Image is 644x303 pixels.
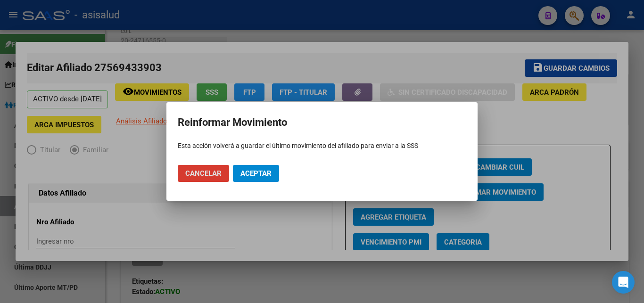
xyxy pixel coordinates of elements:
[240,169,272,178] span: Aceptar
[178,114,466,131] h2: Reinformar Movimiento
[178,165,229,182] button: Cancelar
[178,141,466,151] p: Esta acción volverá a guardar el último movimiento del afiliado para enviar a la SSS
[185,169,222,178] span: Cancelar
[612,271,635,294] div: Open Intercom Messenger
[233,165,279,182] button: Aceptar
